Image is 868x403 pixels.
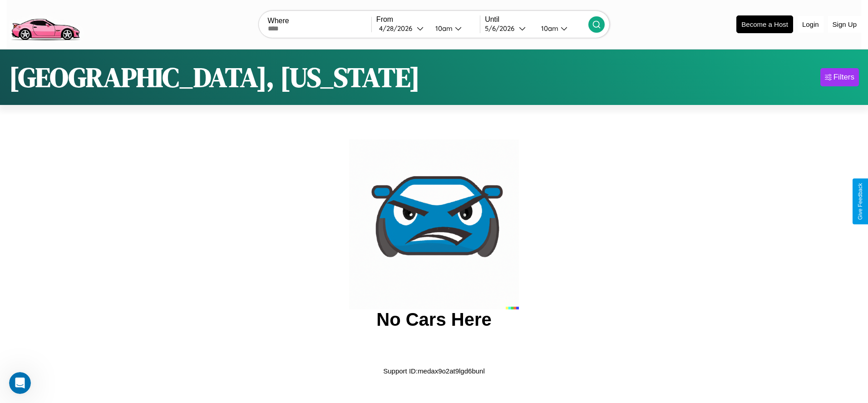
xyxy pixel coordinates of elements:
button: 10am [534,24,588,33]
label: From [376,15,480,24]
button: Become a Host [736,15,793,33]
div: 10am [537,24,561,33]
button: 10am [428,24,480,33]
div: 5 / 6 / 2026 [485,24,519,33]
div: Filters [833,73,854,82]
label: Where [268,17,371,25]
button: 4/28/2026 [376,24,428,33]
img: logo [7,5,84,43]
img: car [349,139,519,309]
label: Until [485,15,588,24]
div: 10am [431,24,455,33]
iframe: Intercom live chat [9,372,31,394]
h1: [GEOGRAPHIC_DATA], [US_STATE] [9,59,420,96]
div: 4 / 28 / 2026 [379,24,417,33]
p: Support ID: medax9o2at9lgd6bunl [383,365,485,377]
div: Give Feedback [857,183,863,220]
button: Filters [820,68,859,86]
h2: No Cars Here [376,309,491,330]
button: Login [798,16,824,33]
button: Sign Up [828,16,861,33]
